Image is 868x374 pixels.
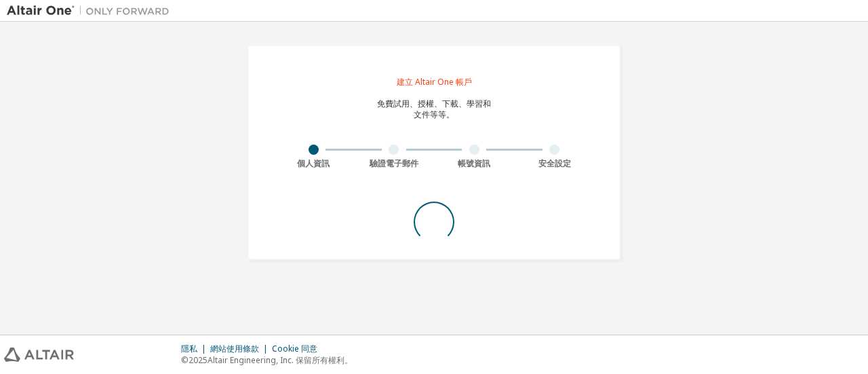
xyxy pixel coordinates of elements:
font: Altair Engineering, Inc. 保留所有權利。 [208,354,353,366]
font: 2025 [189,354,208,366]
font: 文件等等。 [414,109,454,120]
font: 帳號資訊 [458,157,490,169]
font: 安全設定 [538,157,571,169]
font: 免費試用、授權、下載、學習和 [377,98,491,109]
font: 網站使用條款 [210,343,259,354]
font: 建立 Altair One 帳戶 [397,76,472,88]
img: 牽牛星一號 [7,4,176,18]
font: © [181,354,189,366]
font: Cookie 同意 [272,343,317,354]
font: 個人資訊 [297,157,330,169]
font: 驗證電子郵件 [370,157,418,169]
img: altair_logo.svg [4,348,74,362]
font: 隱私 [181,343,197,354]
